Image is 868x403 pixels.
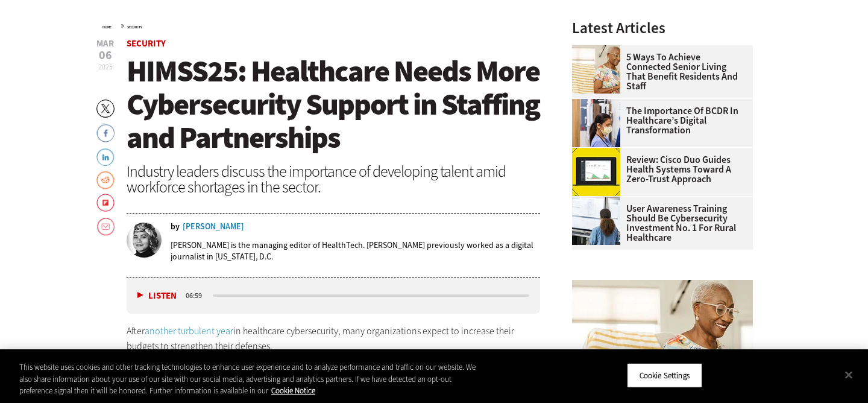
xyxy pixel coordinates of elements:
[19,361,477,397] div: This website uses cookies and other tracking technologies to enhance user experience and to analy...
[127,163,540,195] div: Industry leaders discuss the importance of developing talent amid workforce shortages in the sector.
[96,39,114,48] span: Mar
[184,290,211,301] div: duration
[835,361,862,388] button: Close
[572,197,620,245] img: Doctors reviewing information boards
[572,204,746,243] a: User Awareness Training Should Be Cybersecurity Investment No. 1 for Rural Healthcare
[171,223,180,231] span: by
[572,99,626,109] a: Doctors reviewing tablet
[572,148,626,157] a: Cisco Duo
[127,278,540,314] div: media player
[137,291,177,300] button: Listen
[572,21,753,36] h3: Latest Articles
[102,25,112,30] a: Home
[183,223,244,231] a: [PERSON_NAME]
[102,21,540,30] div: »
[572,52,746,91] a: 5 Ways to Achieve Connected Senior Living That Benefit Residents and Staff
[572,106,746,135] a: The Importance of BCDR in Healthcare’s Digital Transformation
[171,240,540,262] p: [PERSON_NAME] is the managing editor of HealthTech. [PERSON_NAME] previously worked as a digital ...
[572,45,620,94] img: Networking Solutions for Senior Living
[127,323,540,354] p: After in healthcare cybersecurity, many organizations expect to increase their budgets to strengt...
[145,325,233,337] a: another turbulent year
[127,223,162,258] img: Teta-Alim
[127,51,539,157] span: HIMSS25: Healthcare Needs More Cybersecurity Support in Staffing and Partnerships
[96,49,114,62] span: 06
[127,25,142,30] a: Security
[271,386,315,396] a: More information about your privacy
[572,197,626,206] a: Doctors reviewing information boards
[572,99,620,147] img: Doctors reviewing tablet
[127,37,166,49] a: Security
[572,45,626,55] a: Networking Solutions for Senior Living
[572,148,620,196] img: Cisco Duo
[627,363,702,388] button: Cookie Settings
[572,155,746,184] a: Review: Cisco Duo Guides Health Systems Toward a Zero-Trust Approach
[98,62,113,72] span: 2025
